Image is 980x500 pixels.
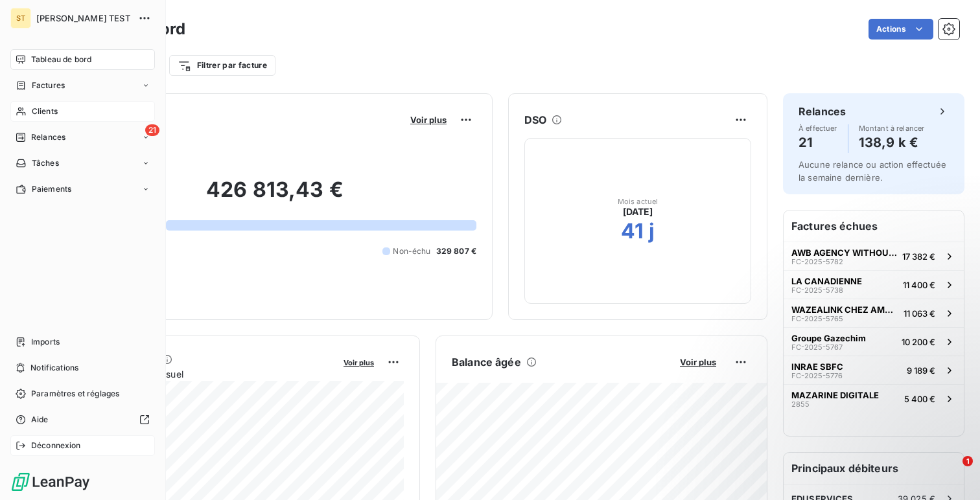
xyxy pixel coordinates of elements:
[452,354,521,370] h6: Balance âgée
[36,13,130,23] span: [PERSON_NAME] TEST
[799,124,837,132] span: À effectuer
[784,270,964,299] button: LA CANADIENNEFC-2025-573811 400 €
[621,218,644,244] h2: 41
[791,315,843,323] span: FC-2025-5765
[791,286,843,294] span: FC-2025-5738
[799,159,946,183] span: Aucune relance ou action effectuée la semaine dernière.
[30,362,78,374] span: Notifications
[784,327,964,356] button: Groupe GazechimFC-2025-576710 200 €
[962,456,973,466] span: 1
[10,409,155,430] a: Aide
[799,132,837,153] h4: 21
[904,308,935,319] span: 11 063 €
[73,367,334,381] span: Chiffre d'affaires mensuel
[784,453,964,484] h6: Principaux débiteurs
[902,251,935,262] span: 17 382 €
[31,388,119,400] span: Paramètres et réglages
[936,456,967,487] iframe: Intercom live chat
[31,336,60,348] span: Imports
[784,210,964,242] h6: Factures échues
[676,356,720,368] button: Voir plus
[859,124,925,132] span: Montant à relancer
[618,198,659,205] span: Mois actuel
[791,258,843,266] span: FC-2025-5782
[791,372,843,380] span: FC-2025-5776
[859,132,925,153] h4: 138,9 k €
[406,114,450,126] button: Voir plus
[145,124,159,136] span: 21
[791,247,897,258] span: AWB AGENCY WITHOUT BORDERS
[31,414,49,426] span: Aide
[784,242,964,270] button: AWB AGENCY WITHOUT BORDERSFC-2025-578217 382 €
[799,104,846,119] h6: Relances
[902,337,935,347] span: 10 200 €
[73,177,476,216] h2: 426 813,43 €
[791,361,843,372] span: INRAE SBFC
[903,280,935,290] span: 11 400 €
[10,472,91,492] img: Logo LeanPay
[10,8,31,28] div: ST
[32,80,65,91] span: Factures
[169,55,275,76] button: Filtrer par facture
[31,131,65,143] span: Relances
[869,19,933,40] button: Actions
[524,112,546,128] h6: DSO
[32,157,59,169] span: Tâches
[340,356,378,368] button: Voir plus
[680,357,716,367] span: Voir plus
[436,245,476,257] span: 329 807 €
[344,358,374,367] span: Voir plus
[410,115,447,125] span: Voir plus
[649,218,655,244] h2: j
[32,106,58,117] span: Clients
[393,245,430,257] span: Non-échu
[791,343,843,351] span: FC-2025-5767
[31,54,91,65] span: Tableau de bord
[791,276,862,286] span: LA CANADIENNE
[32,183,71,195] span: Paiements
[623,205,653,218] span: [DATE]
[784,299,964,327] button: WAZEALINK CHEZ AMS GROUPEFC-2025-576511 063 €
[791,333,866,343] span: Groupe Gazechim
[721,374,980,465] iframe: Intercom notifications message
[907,365,935,376] span: 9 189 €
[791,304,898,315] span: WAZEALINK CHEZ AMS GROUPE
[784,356,964,384] button: INRAE SBFCFC-2025-57769 189 €
[31,440,81,451] span: Déconnexion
